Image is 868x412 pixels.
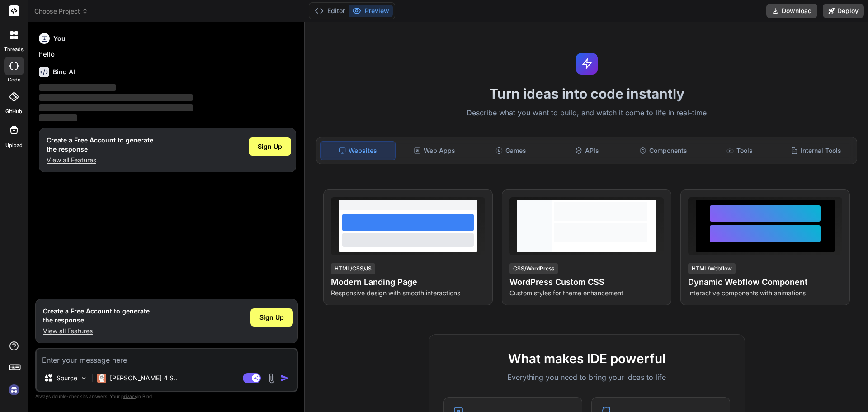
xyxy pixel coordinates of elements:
[8,76,20,84] label: code
[331,263,375,274] div: HTML/CSS/JS
[688,263,736,274] div: HTML/Webflow
[766,4,817,18] button: Download
[626,141,701,160] div: Components
[397,141,472,160] div: Web Apps
[311,85,863,102] h1: Turn ideas into code instantly
[5,142,23,149] label: Upload
[823,4,864,18] button: Deploy
[703,141,777,160] div: Tools
[311,107,863,119] p: Describe what you want to build, and watch it come to life in real-time
[550,141,624,160] div: APIs
[34,7,88,16] span: Choose Project
[258,142,282,151] span: Sign Up
[39,114,77,121] span: ‌
[47,156,153,165] p: View all Features
[349,5,393,17] button: Preview
[280,374,289,383] img: icon
[97,374,106,383] img: Claude 4 Sonnet
[331,289,485,298] p: Responsive design with smooth interactions
[320,141,396,160] div: Websites
[5,108,22,115] label: GitHub
[474,141,548,160] div: Games
[4,46,24,53] label: threads
[443,372,730,383] p: Everything you need to bring your ideas to life
[39,49,296,60] p: hello
[53,67,75,76] h6: Bind AI
[53,34,66,43] h6: You
[443,349,730,368] h2: What makes IDE powerful
[6,382,22,398] img: signin
[43,327,150,336] p: View all Features
[509,276,664,289] h4: WordPress Custom CSS
[311,5,349,17] button: Editor
[80,374,88,382] img: Pick Models
[688,289,842,298] p: Interactive components with animations
[266,373,277,384] img: attachment
[43,307,150,325] h1: Create a Free Account to generate the response
[509,263,558,274] div: CSS/WordPress
[110,374,177,383] p: [PERSON_NAME] 4 S..
[39,104,193,111] span: ‌
[121,393,137,399] span: privacy
[39,84,116,91] span: ‌
[259,313,284,322] span: Sign Up
[57,374,77,383] p: Source
[778,141,853,160] div: Internal Tools
[39,94,193,101] span: ‌
[509,289,664,298] p: Custom styles for theme enhancement
[331,276,485,289] h4: Modern Landing Page
[47,136,153,154] h1: Create a Free Account to generate the response
[35,392,298,401] p: Always double-check its answers. Your in Bind
[688,276,842,289] h4: Dynamic Webflow Component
